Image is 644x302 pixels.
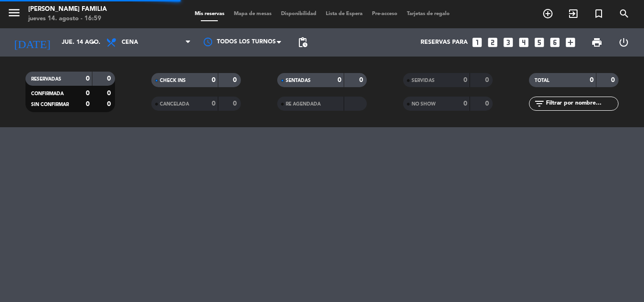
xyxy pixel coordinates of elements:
i: [DATE] [7,32,57,53]
span: RE AGENDADA [286,102,321,106]
strong: 0 [86,101,90,107]
strong: 0 [463,77,467,83]
span: Reservas para [421,39,468,46]
strong: 0 [107,90,113,97]
span: Disponibilidad [276,11,321,16]
span: Mis reservas [190,11,229,16]
strong: 0 [233,100,239,107]
strong: 0 [485,100,491,107]
strong: 0 [107,101,113,107]
strong: 0 [359,77,365,83]
span: Pre-acceso [367,11,402,16]
strong: 0 [107,75,113,82]
i: turned_in_not [593,8,604,19]
strong: 0 [590,77,594,83]
i: add_circle_outline [542,8,553,19]
strong: 0 [212,77,215,83]
div: [PERSON_NAME] FAMILIA [28,5,107,14]
span: Lista de Espera [321,11,367,16]
div: jueves 14. agosto - 16:59 [28,14,107,24]
button: menu [7,6,21,23]
span: Tarjetas de regalo [402,11,454,16]
strong: 0 [86,75,90,82]
i: looks_5 [533,36,545,49]
i: search [619,8,630,19]
span: Mapa de mesas [229,11,276,16]
i: add_box [564,36,577,49]
i: arrow_drop_down [88,37,99,48]
span: RESERVADAS [31,77,61,82]
span: print [591,37,603,48]
strong: 0 [611,77,617,83]
i: menu [7,6,21,20]
div: LOG OUT [610,28,637,57]
span: CHECK INS [160,78,186,83]
i: looks_4 [518,36,530,49]
i: looks_one [471,36,483,49]
span: NO SHOW [412,102,436,106]
strong: 0 [233,77,239,83]
strong: 0 [212,100,215,107]
i: looks_two [487,36,499,49]
i: looks_6 [549,36,561,49]
span: Cena [122,39,138,46]
span: pending_actions [297,37,308,48]
strong: 0 [463,100,467,107]
span: SENTADAS [286,78,311,83]
input: Filtrar por nombre... [545,98,618,109]
span: SIN CONFIRMAR [31,102,69,107]
span: SERVIDAS [412,78,435,83]
i: looks_3 [502,36,514,49]
span: CONFIRMADA [31,91,64,96]
strong: 0 [338,77,341,83]
i: exit_to_app [568,8,579,19]
i: power_settings_new [618,37,629,48]
span: CANCELADA [160,102,189,106]
span: TOTAL [535,78,549,83]
strong: 0 [485,77,491,83]
i: filter_list [534,98,545,109]
strong: 0 [86,90,90,97]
